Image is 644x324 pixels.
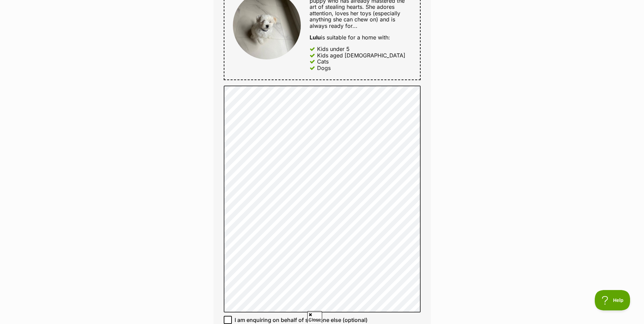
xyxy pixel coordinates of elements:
div: Cats [317,58,329,65]
iframe: Help Scout Beacon - Open [595,290,630,310]
div: Dogs [317,65,331,71]
div: is suitable for a home with: [310,34,411,40]
div: Kids under 5 [317,46,350,52]
span: I am enquiring on behalf of someone else (optional) [235,316,368,324]
div: Kids aged [DEMOGRAPHIC_DATA] [317,52,405,58]
strong: Lulu [310,34,321,41]
span: Close [307,311,322,323]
